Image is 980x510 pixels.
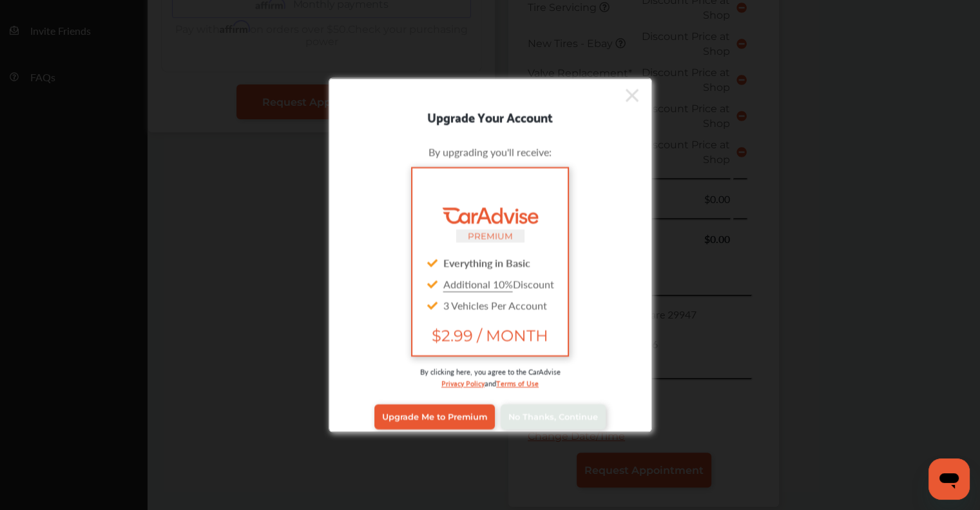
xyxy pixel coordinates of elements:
[501,404,606,429] a: No Thanks, Continue
[468,230,513,240] small: PREMIUM
[496,376,539,388] a: Terms of Use
[329,106,651,126] div: Upgrade Your Account
[928,458,970,500] iframe: Button to launch messaging window
[508,412,598,422] span: No Thanks, Continue
[349,366,632,401] div: By clicking here, you agree to the CarAdvise and
[349,144,632,159] div: By upgrading you'll receive:
[441,376,485,388] a: Privacy Policy
[374,404,495,429] a: Upgrade Me to Premium
[423,294,557,315] div: 3 Vehicles Per Account
[443,276,513,291] u: Additional 10%
[382,412,487,422] span: Upgrade Me to Premium
[443,276,554,291] span: Discount
[423,326,557,344] span: $2.99 / MONTH
[443,255,530,270] strong: Everything in Basic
